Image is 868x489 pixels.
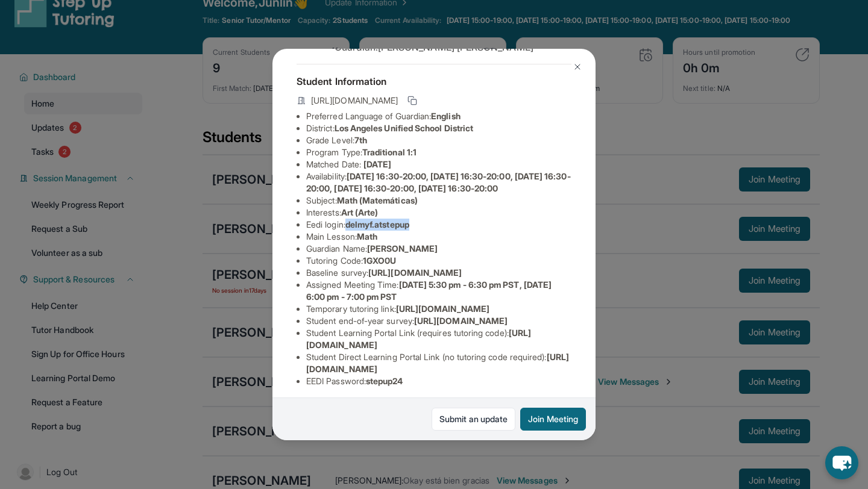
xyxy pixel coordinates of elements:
li: Tutoring Code : [306,255,571,267]
li: District: [306,122,571,134]
span: [DATE] [363,159,391,169]
li: Temporary tutoring link : [306,303,571,315]
li: Matched Date: [306,158,571,170]
li: Subject : [306,195,571,207]
a: Submit an update [432,408,515,431]
li: Preferred Language of Guardian: [306,110,571,122]
li: Main Lesson : [306,231,571,243]
li: Interests : [306,207,571,219]
span: Traditional 1:1 [362,147,417,157]
li: Guardian Name : [306,243,571,255]
span: Math [357,231,377,241]
button: Join Meeting [520,408,586,431]
span: [URL][DOMAIN_NAME] [368,267,462,278]
span: stepup24 [366,376,403,386]
li: Eedi login : [306,219,571,231]
li: EEDI Password : [306,375,571,387]
span: 7th [354,135,367,145]
span: delmyf.atstepup [345,219,409,229]
span: [URL][DOMAIN_NAME] [396,304,489,314]
span: English [431,111,461,121]
li: Program Type: [306,146,571,158]
li: Student Learning Portal Link (requires tutoring code) : [306,327,571,351]
li: Availability: [306,170,571,195]
button: chat-button [825,446,858,479]
li: Baseline survey : [306,267,571,279]
span: Los Angeles Unified School District [335,123,473,133]
span: [URL][DOMAIN_NAME] [414,316,508,326]
li: Grade Level: [306,134,571,146]
li: Assigned Meeting Time : [306,279,571,303]
span: [DATE] 5:30 pm - 6:30 pm PST, [DATE] 6:00 pm - 7:00 pm PST [306,279,552,302]
button: Copy link [405,93,420,108]
span: 1GXO0U [363,255,396,266]
span: [DATE] 16:30-20:00, [DATE] 16:30-20:00, [DATE] 16:30-20:00, [DATE] 16:30-20:00, [DATE] 16:30-20:00 [306,171,571,193]
span: [URL][DOMAIN_NAME] [311,95,398,107]
span: Math (Matemáticas) [337,195,418,205]
li: Student end-of-year survey : [306,315,571,327]
span: [PERSON_NAME] [367,243,438,254]
li: Student Direct Learning Portal Link (no tutoring code required) : [306,351,571,375]
img: Close Icon [573,62,582,72]
h4: Student Information [297,74,571,89]
span: Art (Arte) [341,207,379,217]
